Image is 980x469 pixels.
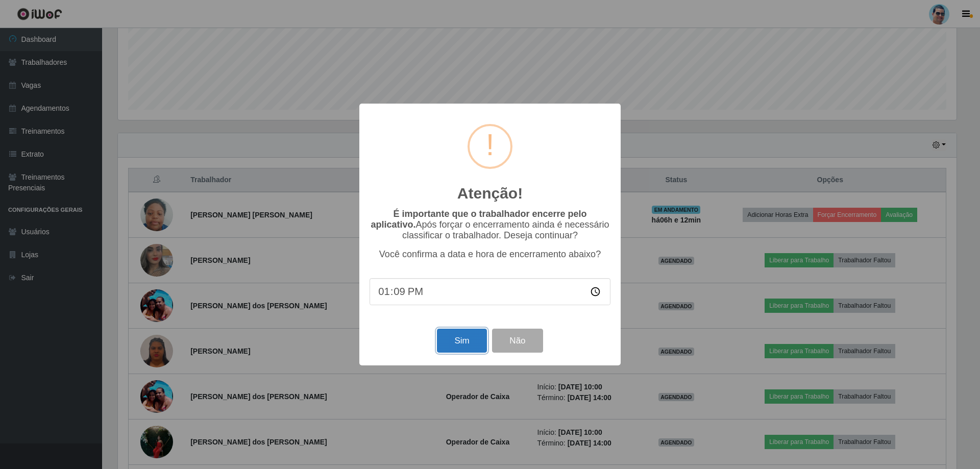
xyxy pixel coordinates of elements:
button: Não [492,329,543,353]
button: Sim [437,329,486,353]
b: É importante que o trabalhador encerre pelo aplicativo. [371,209,586,230]
h2: Atenção! [457,184,523,203]
p: Você confirma a data e hora de encerramento abaixo? [370,249,610,260]
p: Após forçar o encerramento ainda é necessário classificar o trabalhador. Deseja continuar? [370,209,610,241]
